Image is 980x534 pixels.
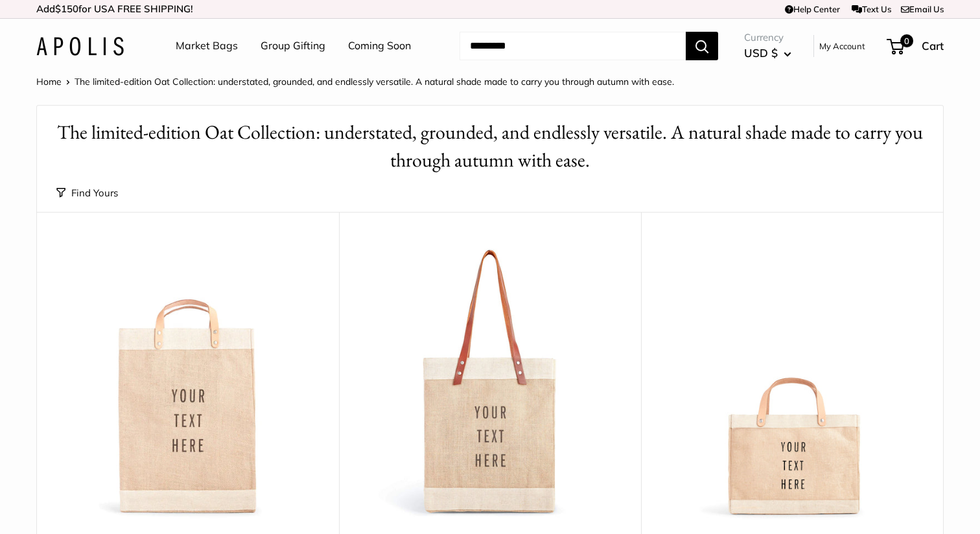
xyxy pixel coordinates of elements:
[36,73,674,90] nav: Breadcrumb
[686,32,718,60] button: Search
[785,4,840,14] a: Help Center
[654,244,930,520] img: Petite Market Bag in Natural
[176,36,238,56] a: Market Bags
[744,46,778,60] span: USD $
[50,244,326,520] a: Market Bag in NaturalMarket Bag in Natural
[55,3,78,15] span: $150
[261,36,325,56] a: Group Gifting
[348,36,411,56] a: Coming Soon
[352,244,628,520] img: description_Make it yours with custom printed text.
[852,4,891,14] a: Text Us
[460,32,686,60] input: Search...
[900,34,913,47] span: 0
[75,76,674,87] span: The limited-edition Oat Collection: understated, grounded, and endlessly versatile. A natural sha...
[744,43,791,64] button: USD $
[50,244,326,520] img: Market Bag in Natural
[888,36,944,56] a: 0 Cart
[654,244,930,520] a: Petite Market Bag in Naturaldescription_Effortless style that elevates every moment
[901,4,944,14] a: Email Us
[56,119,924,174] h1: The limited-edition Oat Collection: understated, grounded, and endlessly versatile. A natural sha...
[922,39,944,52] span: Cart
[36,76,62,87] a: Home
[744,29,791,47] span: Currency
[56,184,118,202] button: Find Yours
[819,38,865,54] a: My Account
[36,37,124,56] img: Apolis
[352,244,628,520] a: description_Make it yours with custom printed text.description_The Original Market bag in its 4 n...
